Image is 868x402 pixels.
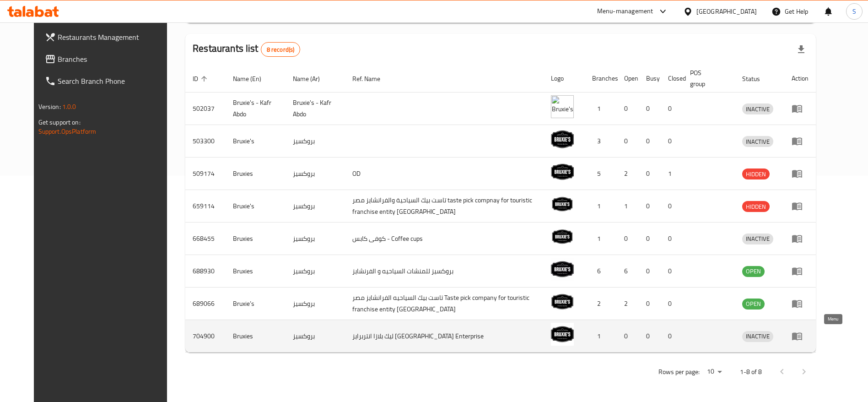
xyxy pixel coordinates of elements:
td: 0 [639,190,661,223]
span: Get support on: [38,116,81,128]
span: 8 record(s) [261,45,300,54]
td: 0 [639,158,661,190]
td: بروكسيز [286,125,345,158]
div: Export file [790,38,812,60]
img: Bruxie's [551,193,574,216]
td: 0 [617,223,639,255]
div: INACTIVE [742,331,773,342]
span: Branches [58,54,172,65]
div: Menu [792,168,809,179]
span: S [852,6,856,16]
span: POS group [690,67,724,89]
span: 1.0.0 [62,101,76,113]
td: بروكسيز [286,288,345,320]
span: INACTIVE [742,234,773,244]
div: Menu [792,266,809,277]
img: Bruxies [551,160,574,183]
a: Restaurants Management [38,26,179,48]
td: Bruxie's [226,190,286,223]
th: Open [617,65,639,92]
td: Bruxie's - Kafr Abdo [226,92,286,125]
td: ليك بلازا انتربرايز [GEOGRAPHIC_DATA] Enterprise [345,320,544,353]
a: Branches [38,48,179,70]
td: 503300 [185,125,226,158]
td: 502037 [185,92,226,125]
p: 1-8 of 8 [740,366,762,378]
span: INACTIVE [742,331,773,342]
td: 668455 [185,223,226,255]
img: Bruxie's - Kafr Abdo [551,95,574,118]
td: كوفى كابس - Coffee cups [345,223,544,255]
td: 1 [617,190,639,223]
div: Menu [792,136,809,147]
td: Bruxie’s [226,288,286,320]
span: INACTIVE [742,104,773,114]
td: 0 [639,223,661,255]
th: Logo [544,65,585,92]
div: Menu-management [597,6,653,17]
img: Bruxie's [551,128,574,151]
span: HIDDEN [742,169,770,179]
td: بروكسيز [286,158,345,190]
img: Bruxies [551,258,574,281]
td: 1 [585,223,617,255]
td: 3 [585,125,617,158]
span: OPEN [742,299,765,309]
td: 0 [617,320,639,353]
span: INACTIVE [742,136,773,147]
td: 688930 [185,255,226,288]
div: OPEN [742,299,765,310]
span: OPEN [742,266,765,277]
div: Rows per page: [703,365,725,379]
td: 1 [585,92,617,125]
td: 704900 [185,320,226,353]
th: Busy [639,65,661,92]
span: Version: [38,101,61,113]
td: Bruxies [226,223,286,255]
td: تاست بيك السياحية والفرانشايز مصر taste pick compnay for touristic franchise entity [GEOGRAPHIC_D... [345,190,544,223]
div: [GEOGRAPHIC_DATA] [696,6,757,16]
td: Bruxie's - Kafr Abdo [286,92,345,125]
td: 2 [617,158,639,190]
td: 1 [585,190,617,223]
td: 5 [585,158,617,190]
td: 0 [639,92,661,125]
img: Bruxies [551,225,574,248]
td: 0 [639,255,661,288]
td: 0 [661,223,683,255]
td: 0 [661,255,683,288]
div: Menu [792,233,809,244]
span: HIDDEN [742,201,770,212]
td: 0 [661,190,683,223]
td: 6 [585,255,617,288]
td: بروكسيز [286,255,345,288]
td: 6 [617,255,639,288]
a: Support.OpsPlatform [38,125,97,137]
div: INACTIVE [742,234,773,244]
td: Bruxie's [226,125,286,158]
td: 0 [639,320,661,353]
td: بروكسيز [286,223,345,255]
td: Bruxies [226,255,286,288]
td: 1 [661,158,683,190]
h2: Restaurants list [193,42,300,57]
p: Rows per page: [658,366,700,378]
img: Bruxies [551,323,574,346]
div: Total records count [261,42,301,57]
th: Closed [661,65,683,92]
td: 0 [661,92,683,125]
span: Status [742,73,772,84]
div: Menu [792,201,809,212]
span: Name (Ar) [293,73,332,84]
div: Menu [792,103,809,114]
td: 2 [585,288,617,320]
td: OD [345,158,544,190]
td: Bruxies [226,158,286,190]
td: بروكسيز [286,320,345,353]
th: Branches [585,65,617,92]
td: 0 [639,288,661,320]
td: 0 [661,125,683,158]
